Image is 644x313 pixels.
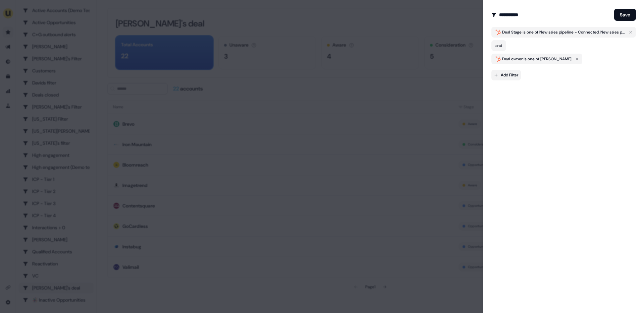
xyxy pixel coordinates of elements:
span: [PERSON_NAME] [540,56,572,62]
span: Deal owner is one of [502,56,572,62]
button: Deal owner is one of [PERSON_NAME] [491,54,582,64]
button: Save [614,9,636,21]
span: Deal Stage is one of [502,29,625,36]
button: Deal Stage is one of New sales pipeline - Connected, New sales pipeline - Discovery Call, New sal... [491,27,636,38]
button: Add Filter [491,70,521,80]
button: and [491,40,506,51]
